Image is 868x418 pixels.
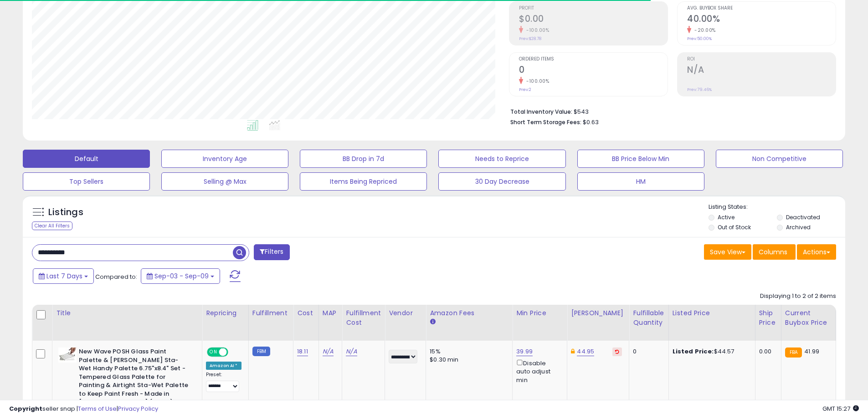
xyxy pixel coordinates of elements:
span: OFF [227,348,241,356]
div: Title [56,308,198,318]
h2: 40.00% [687,14,836,26]
div: seller snap | | [9,405,158,413]
a: N/A [346,347,357,356]
span: ON [208,348,219,356]
a: N/A [323,347,334,356]
div: Disable auto adjust min [516,358,560,384]
span: Last 7 Days [46,272,82,281]
button: Items Being Repriced [300,172,427,191]
div: Displaying 1 to 2 of 2 items [760,292,836,301]
span: Avg. Buybox Share [687,6,836,11]
small: Prev: $28.78 [519,36,541,41]
h2: 0 [519,65,668,77]
img: 3183sj2sOUL._SL40_.jpg [58,347,77,363]
button: 30 Day Decrease [438,172,565,191]
div: MAP [323,308,338,318]
a: 39.99 [516,347,533,356]
button: Columns [753,244,796,260]
small: FBA [785,347,802,358]
button: Needs to Reprice [438,150,565,168]
span: ROI [687,57,836,62]
a: Privacy Policy [118,404,158,413]
label: Out of Stock [718,223,751,231]
button: BB Drop in 7d [300,150,427,168]
small: -100.00% [523,78,549,85]
span: Compared to: [95,272,137,281]
div: $0.30 min [430,356,505,364]
span: Columns [759,247,787,257]
span: Profit [519,6,668,11]
div: Amazon Fees [430,308,508,318]
label: Archived [786,223,811,231]
span: $0.63 [583,118,599,126]
span: Ordered Items [519,57,668,62]
b: New Wave POSH Glass Paint Palette & [PERSON_NAME] Sta-Wet Handy Palette 6.75"x8.4" Set - Tempered... [79,347,190,409]
small: Prev: 79.46% [687,87,712,92]
h5: Listings [48,206,83,219]
b: Short Term Storage Fees: [510,118,581,126]
div: Clear All Filters [32,222,72,230]
button: Top Sellers [23,172,150,191]
small: Amazon Fees. [430,318,435,326]
button: Last 7 Days [33,268,94,284]
b: Total Inventory Value: [510,108,572,116]
div: Fulfillable Quantity [633,308,664,327]
label: Deactivated [786,213,820,221]
div: Vendor [389,308,422,318]
h2: $0.00 [519,14,668,26]
a: Terms of Use [78,404,117,413]
div: Preset: [206,372,241,392]
button: BB Price Below Min [577,150,704,168]
small: -100.00% [523,27,549,34]
strong: Copyright [9,404,42,413]
button: Non Competitive [716,150,843,168]
b: Listed Price: [673,347,714,356]
p: Listing States: [709,203,845,212]
div: Fulfillment Cost [346,308,381,327]
a: 44.95 [577,347,594,356]
small: Prev: 2 [519,87,531,92]
div: 0.00 [759,347,774,356]
th: CSV column name: cust_attr_2_Vendor [385,305,426,341]
a: 18.11 [297,347,308,356]
span: 2025-09-17 15:27 GMT [822,404,859,413]
button: Inventory Age [161,150,288,168]
button: Save View [704,244,751,260]
span: Sep-03 - Sep-09 [154,272,209,281]
div: Ship Price [759,308,777,327]
button: Filters [254,244,289,260]
div: Current Buybox Price [785,308,832,327]
div: Fulfillment [252,308,289,318]
div: [PERSON_NAME] [571,308,625,318]
button: Selling @ Max [161,172,288,191]
small: Prev: 50.00% [687,36,712,41]
div: 0 [633,347,661,356]
span: 41.99 [804,347,819,356]
li: $543 [510,106,829,116]
button: Actions [797,244,836,260]
div: Amazon AI * [206,362,241,370]
label: Active [718,213,734,221]
button: Default [23,150,150,168]
div: Min Price [516,308,563,318]
div: Cost [297,308,315,318]
small: -20.00% [691,27,716,34]
div: 15% [430,347,505,356]
button: HM [577,172,704,191]
div: Listed Price [673,308,751,318]
div: Repricing [206,308,245,318]
div: $44.57 [673,347,748,356]
h2: N/A [687,65,836,77]
small: FBM [252,347,270,356]
button: Sep-03 - Sep-09 [141,268,220,284]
